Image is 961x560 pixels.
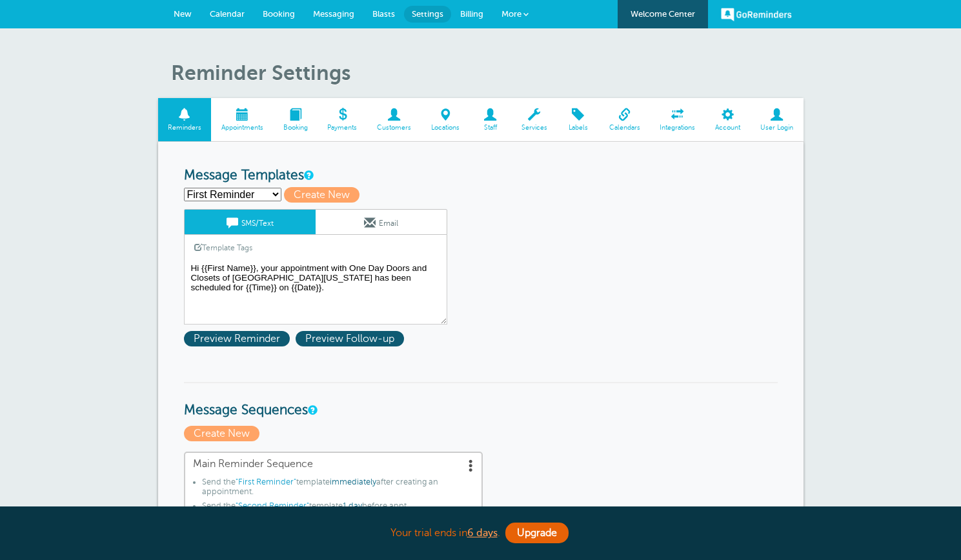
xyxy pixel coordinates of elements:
[428,124,463,132] span: Locations
[330,477,376,486] span: immediately
[184,168,778,184] h3: Message Templates
[296,331,404,346] span: Preview Follow-up
[263,9,295,19] span: Booking
[372,9,395,19] span: Blasts
[324,124,361,132] span: Payments
[273,98,318,141] a: Booking
[421,98,470,141] a: Locations
[171,61,804,85] h1: Reminder Settings
[343,501,362,510] span: 1 day
[374,124,415,132] span: Customers
[308,406,316,414] a: Message Sequences allow you to setup multiple reminder schedules that can use different Message T...
[467,527,498,539] a: 6 days
[211,98,273,141] a: Appointments
[279,124,311,132] span: Booking
[751,98,804,141] a: User Login
[518,124,551,132] span: Services
[236,501,309,510] span: "Second Reminder"
[185,210,316,234] a: SMS/Text
[236,477,296,486] span: "First Reminder"
[563,124,592,132] span: Labels
[605,124,643,132] span: Calendars
[476,124,505,132] span: Staff
[193,458,474,470] span: Main Reminder Sequence
[296,333,407,345] a: Preview Follow-up
[174,9,192,19] span: New
[184,426,259,441] span: Create New
[318,98,367,141] a: Payments
[557,98,599,141] a: Labels
[505,523,569,543] a: Upgrade
[367,98,421,141] a: Customers
[705,98,751,141] a: Account
[757,124,797,132] span: User Login
[158,519,804,547] div: Your trial ends in .
[511,98,557,141] a: Services
[313,9,354,19] span: Messaging
[304,171,312,179] a: This is the wording for your reminder and follow-up messages. You can create multiple templates i...
[184,333,296,345] a: Preview Reminder
[217,124,267,132] span: Appointments
[184,382,778,419] h3: Message Sequences
[316,210,447,234] a: Email
[656,124,699,132] span: Integrations
[184,331,290,346] span: Preview Reminder
[284,187,359,203] span: Create New
[165,124,205,132] span: Reminders
[210,9,245,19] span: Calendar
[501,9,521,19] span: More
[712,124,744,132] span: Account
[202,501,474,515] li: Send the template before appt.
[284,189,365,201] a: Create New
[184,428,263,439] a: Create New
[184,260,447,325] textarea: Hi {{First Name}}, your appointment with One Day Doors and Closets of [GEOGRAPHIC_DATA][US_STATE]...
[202,477,474,501] li: Send the template after creating an appointment.
[599,98,650,141] a: Calendars
[650,98,705,141] a: Integrations
[184,452,483,535] a: Main Reminder Sequence Send the"First Reminder"templateimmediatelyafter creating an appointment.S...
[460,9,483,19] span: Billing
[404,6,451,23] a: Settings
[412,9,443,19] span: Settings
[185,235,262,260] a: Template Tags
[469,98,511,141] a: Staff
